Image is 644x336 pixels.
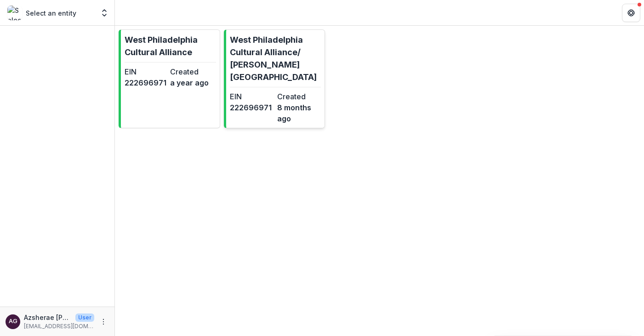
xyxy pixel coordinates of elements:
dd: 8 months ago [277,102,321,124]
p: Select an entity [26,8,76,18]
button: More [98,316,109,327]
p: User [75,313,94,322]
dt: EIN [230,91,274,102]
dd: 222696971 [125,77,166,88]
p: Azsherae [PERSON_NAME] [24,313,72,322]
dd: a year ago [170,77,212,88]
p: [EMAIL_ADDRESS][DOMAIN_NAME] [24,322,94,330]
dt: EIN [125,66,166,77]
p: West Philadelphia Cultural Alliance/ [PERSON_NAME][GEOGRAPHIC_DATA] [230,34,321,83]
button: Open entity switcher [98,4,111,22]
button: Get Help [622,4,640,22]
a: West Philadelphia Cultural AllianceEIN222696971Createda year ago [119,29,220,128]
dd: 222696971 [230,102,274,113]
dt: Created [277,91,321,102]
div: Azsherae Gary [9,319,17,325]
img: Select an entity [7,6,22,20]
p: West Philadelphia Cultural Alliance [125,34,216,58]
a: West Philadelphia Cultural Alliance/ [PERSON_NAME][GEOGRAPHIC_DATA]EIN222696971Created8 months ago [224,29,325,128]
dt: Created [170,66,212,77]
